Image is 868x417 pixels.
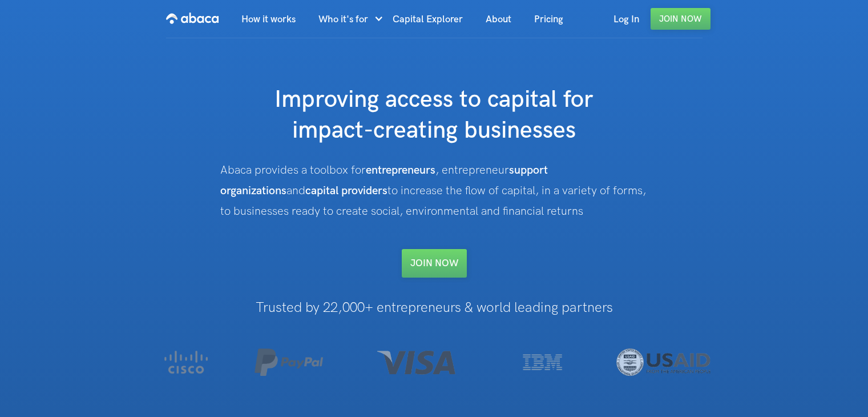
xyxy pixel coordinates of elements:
[366,163,435,177] strong: entrepreneurs
[206,85,663,146] h1: Improving access to capital for impact-creating businesses
[220,160,648,222] div: Abaca provides a toolbox for , entrepreneur and to increase the flow of capital, in a variety of ...
[651,8,710,30] a: Join Now
[305,184,387,198] strong: capital providers
[130,300,738,315] h1: Trusted by 22,000+ entrepreneurs & world leading partners
[402,249,467,278] a: Join NOW
[166,9,219,27] img: Abaca logo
